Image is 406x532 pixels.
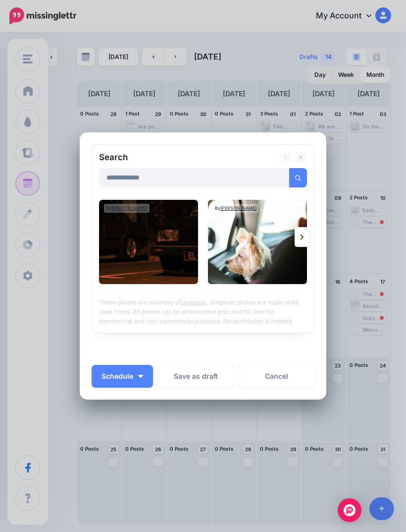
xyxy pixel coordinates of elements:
[181,298,206,306] a: Unsplash
[239,365,314,388] a: Cancel
[158,365,234,388] button: Save as draft
[104,204,150,213] div: By
[101,373,133,380] span: Schedule
[111,205,148,211] a: [PERSON_NAME]
[99,153,128,162] h2: Search
[213,204,258,213] div: By
[99,200,198,284] img: 🇩🇪’s vibe
[99,292,307,326] p: These photos are courtesy of . Unsplash photos are made to be used freely. All photos can be down...
[92,365,153,388] button: Schedule
[338,498,361,522] div: Open Intercom Messenger
[220,205,256,211] a: [PERSON_NAME]
[138,375,143,378] img: arrow-down-white.png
